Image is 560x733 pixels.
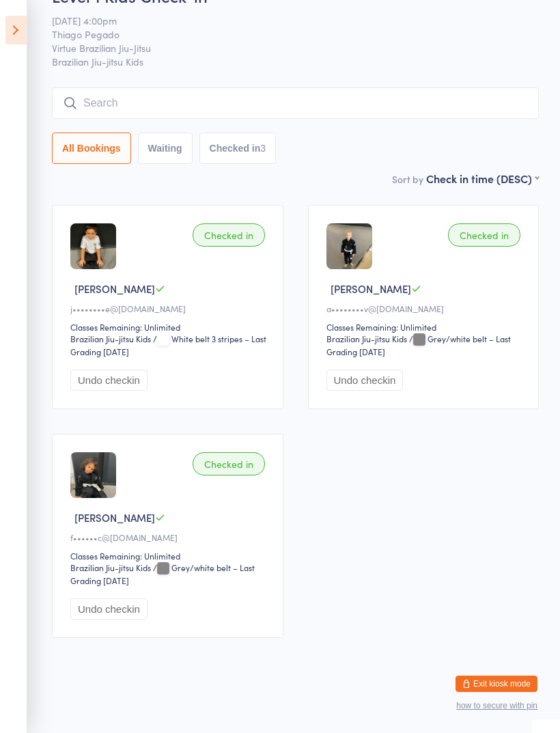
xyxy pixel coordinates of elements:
[426,171,539,186] div: Check in time (DESC)
[456,676,537,692] button: Exit kiosk mode
[70,562,151,573] div: Brazilian Jiu-jitsu Kids
[52,87,539,119] input: Search
[392,172,423,186] label: Sort by
[456,701,537,710] button: how to secure with pin
[138,133,193,164] button: Waiting
[70,303,269,314] div: j••••••••e@[DOMAIN_NAME]
[193,452,265,475] div: Checked in
[448,223,520,247] div: Checked in
[70,531,269,543] div: f••••••c@[DOMAIN_NAME]
[326,303,525,314] div: a••••••••v@[DOMAIN_NAME]
[331,281,411,296] span: [PERSON_NAME]
[74,510,155,525] span: [PERSON_NAME]
[70,223,116,269] img: image1724971689.png
[70,333,151,344] div: Brazilian Jiu-jitsu Kids
[193,223,265,247] div: Checked in
[326,370,404,391] button: Undo checkin
[326,223,372,269] img: image1732513608.png
[70,370,148,391] button: Undo checkin
[52,14,518,27] span: [DATE] 4:00pm
[70,598,148,620] button: Undo checkin
[52,133,131,164] button: All Bookings
[74,281,155,296] span: [PERSON_NAME]
[70,452,116,498] img: image1716358172.png
[70,550,269,562] div: Classes Remaining: Unlimited
[52,41,518,55] span: Virtue Brazilian Jiu-Jitsu
[326,321,525,333] div: Classes Remaining: Unlimited
[199,133,277,164] button: Checked in3
[52,27,518,41] span: Thiago Pegado
[52,55,539,68] span: Brazilian Jiu-jitsu Kids
[70,321,269,333] div: Classes Remaining: Unlimited
[326,333,407,344] div: Brazilian Jiu-jitsu Kids
[260,143,266,154] div: 3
